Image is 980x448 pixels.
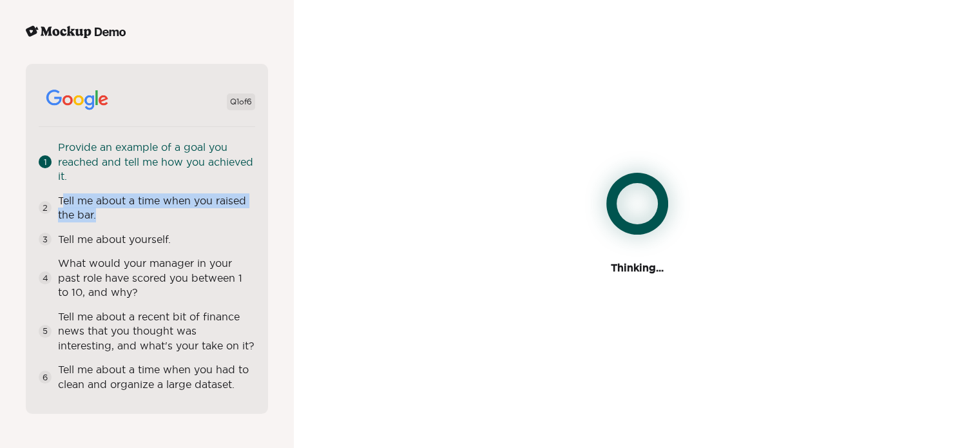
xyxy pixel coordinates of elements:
div: 5 [39,325,52,338]
div: Tell me about a time when you had to clean and organize a large dataset. [58,362,255,391]
div: Mockup [26,26,129,38]
div: Provide an example of a goal you reached and tell me how you achieved it. [58,140,255,184]
div: 3 [39,233,52,246]
div: 6 [39,371,52,384]
div: What would your manager in your past role have scored you between 1 to 10, and why? [58,256,255,300]
div: Tell me about yourself. [58,232,255,247]
div: Tell me about a time when you raised the bar. [58,193,255,222]
strong: Thinking... [611,260,664,275]
div: 1 [39,155,52,168]
img: google.png [39,77,116,123]
div: 4 [39,271,52,284]
div: 2 [39,201,52,214]
div: Tell me about a recent bit of finance news that you thought was interesting, and what's your take... [58,309,255,353]
div: Q 1 of 6 [227,93,255,111]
